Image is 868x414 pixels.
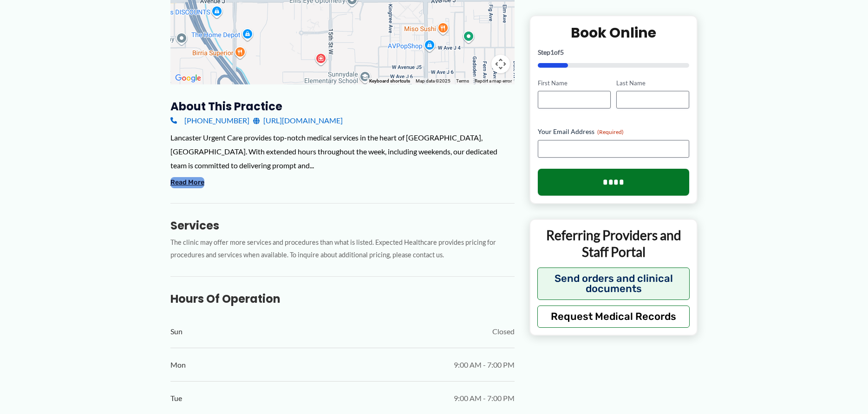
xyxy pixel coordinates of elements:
span: 1 [550,48,554,56]
p: The clinic may offer more services and procedures than what is listed. Expected Healthcare provid... [170,236,515,261]
a: [PHONE_NUMBER] [170,114,249,127]
button: Map camera controls [491,55,510,73]
span: Sun [170,325,183,338]
span: Tue [170,391,182,405]
span: 9:00 AM - 7:00 PM [454,391,515,405]
h2: Book Online [538,23,690,41]
span: Closed [492,325,515,338]
a: Terms (opens in new tab) [456,78,469,83]
label: Last Name [616,78,689,87]
a: [URL][DOMAIN_NAME] [253,114,343,127]
p: Step of [538,49,690,55]
span: (Required) [597,128,624,135]
span: Mon [170,358,186,372]
h3: About this practice [170,99,515,114]
label: Your Email Address [538,127,690,136]
span: 5 [560,48,564,56]
p: Referring Providers and Staff Portal [537,227,690,261]
a: Report a map error [475,78,512,83]
button: Keyboard shortcuts [369,78,410,84]
label: First Name [538,78,611,87]
button: Read More [170,177,204,188]
div: Lancaster Urgent Care provides top-notch medical services in the heart of [GEOGRAPHIC_DATA], [GEO... [170,131,515,172]
h3: Hours of Operation [170,292,515,306]
a: Open this area in Google Maps (opens a new window) [173,72,203,84]
span: 9:00 AM - 7:00 PM [454,358,515,372]
button: Request Medical Records [537,305,690,327]
h3: Services [170,218,515,233]
button: Send orders and clinical documents [537,267,690,299]
span: Map data ©2025 [416,78,450,83]
img: Google [173,72,203,84]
